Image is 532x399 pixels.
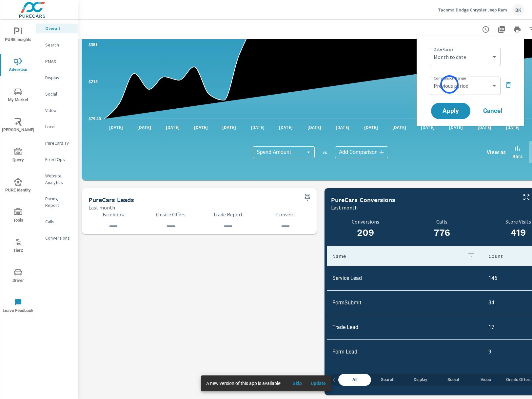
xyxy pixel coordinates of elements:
[2,178,34,194] span: PURE Identity
[89,80,98,84] text: $215
[2,148,34,164] span: Query
[289,380,305,386] span: Skip
[36,171,78,187] div: Website Analytics
[480,108,506,114] span: Cancel
[441,376,465,384] span: Social
[36,24,78,33] div: Overall
[495,23,508,36] button: "Export Report to PDF"
[331,227,400,238] h3: 209
[36,217,78,227] div: Calls
[308,378,329,389] button: Update
[302,192,313,203] span: Save this to your personalized report
[257,149,291,155] span: Spend Amount
[327,343,483,360] td: Form Lead
[36,40,78,50] div: Search
[253,146,315,158] div: Spend Amount
[310,380,326,386] span: Update
[36,122,78,132] div: Local
[105,124,128,131] p: [DATE]
[327,270,483,286] td: Service Lead
[89,211,138,217] p: Facebook
[161,124,184,131] p: [DATE]
[2,268,34,284] span: Driver
[438,7,507,13] p: Tacoma Dodge Chrysler Jeep Ram
[408,376,433,384] span: Display
[36,233,78,243] div: Conversions
[512,152,522,160] p: Bars
[331,204,358,211] p: Last month
[89,43,98,47] text: $351
[473,103,512,119] button: Cancel
[203,220,253,231] h3: —
[36,154,78,164] div: Fixed Ops
[438,108,464,114] span: Apply
[2,27,34,44] span: PURE Insights
[133,124,156,131] p: [DATE]
[2,58,34,74] span: Advertise
[2,299,34,315] span: Leave Feedback
[2,208,34,224] span: Tools
[335,146,388,158] div: Add Comparison
[36,105,78,115] div: Video
[327,294,483,311] td: FormSubmit
[512,4,524,16] div: BK
[45,58,72,64] p: PMAX
[342,376,367,384] span: All
[274,124,297,131] p: [DATE]
[189,124,212,131] p: [DATE]
[45,42,72,48] p: Search
[501,124,524,131] p: [DATE]
[89,117,101,121] text: $79.40
[45,235,72,241] p: Conversions
[89,220,138,231] h3: —
[0,20,36,321] div: nav menu
[331,124,354,131] p: [DATE]
[218,124,241,131] p: [DATE]
[339,149,378,155] span: Add Comparison
[2,118,34,134] span: [PERSON_NAME]
[36,89,78,99] div: Social
[246,124,269,131] p: [DATE]
[45,156,72,163] p: Fixed Ops
[45,195,72,209] p: Pacing Report
[89,204,115,211] p: Last month
[45,123,72,130] p: Local
[303,124,326,131] p: [DATE]
[416,124,439,131] p: [DATE]
[36,194,78,210] div: Pacing Report
[146,220,195,231] h3: —
[407,219,476,225] p: Calls
[521,192,532,203] button: Make Fullscreen
[407,227,476,238] h3: 776
[45,218,72,225] p: Calls
[36,56,78,66] div: PMAX
[506,376,532,384] span: Onsite Offers
[36,73,78,82] div: Display
[45,172,72,186] p: Website Analytics
[388,124,411,131] p: [DATE]
[45,107,72,114] p: Video
[45,140,72,146] p: PureCars TV
[261,220,310,231] h3: —
[431,103,470,119] button: Apply
[360,124,383,131] p: [DATE]
[45,25,72,32] p: Overall
[487,149,506,155] h6: View as
[444,124,467,131] p: [DATE]
[206,381,282,386] span: A new version of this app is available!
[36,138,78,148] div: PureCars TV
[331,196,395,203] h5: PureCars Conversions
[511,23,524,36] button: Print Report
[45,74,72,81] p: Display
[146,211,195,217] p: Onsite Offers
[315,149,335,155] p: vs
[375,376,400,384] span: Search
[331,219,400,225] p: Conversions
[327,319,483,336] td: Trade Lead
[2,238,34,254] span: Tier2
[45,91,72,97] p: Social
[89,196,134,203] h5: PureCars Leads
[2,88,34,104] span: My Market
[287,378,308,389] button: Skip
[332,253,462,259] p: Name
